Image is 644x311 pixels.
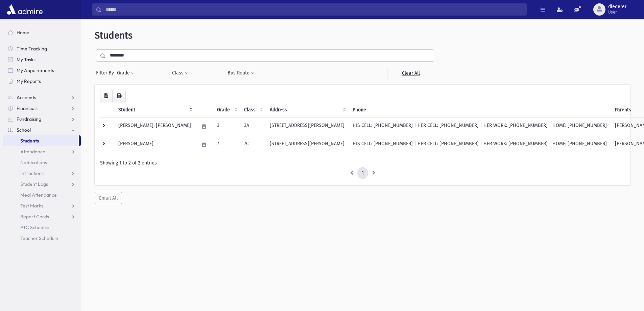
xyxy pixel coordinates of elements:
th: Student: activate to sort column descending [114,102,195,118]
td: HIS CELL: [PHONE_NUMBER] | HER CELL: [PHONE_NUMBER] | HER WORK: [PHONE_NUMBER] | HOME: [PHONE_NUM... [349,136,611,154]
span: Students [95,30,133,41]
span: Students [20,138,39,144]
a: Attendance [3,146,81,157]
a: Fundraising [3,114,81,125]
span: Home [17,29,29,36]
td: HIS CELL: [PHONE_NUMBER] | HER CELL: [PHONE_NUMBER] | HER WORK: [PHONE_NUMBER] | HOME: [PHONE_NUM... [349,117,611,136]
span: dlederer [608,4,626,9]
span: Infractions [20,170,44,176]
span: Student Logs [20,181,48,187]
span: My Tasks [17,57,35,63]
span: Meal Attendance [20,192,57,198]
a: Students [3,135,79,146]
a: Clear All [387,67,434,79]
input: Search [102,3,526,16]
a: My Reports [3,76,81,87]
a: Infractions [3,168,81,179]
th: Phone [349,102,611,118]
a: Report Cards [3,211,81,222]
span: PTC Schedule [20,224,49,230]
a: School [3,125,81,135]
span: Time Tracking [17,46,47,52]
td: [PERSON_NAME] [114,136,195,154]
td: 3 [213,117,240,136]
td: 7C [240,136,266,154]
th: Class: activate to sort column ascending [240,102,266,118]
a: My Appointments [3,65,81,76]
a: Accounts [3,92,81,103]
span: My Reports [17,78,41,84]
button: Grade [117,67,135,79]
span: My Appointments [17,67,54,73]
button: Email All [95,192,122,204]
button: CSV [100,90,113,102]
th: Address: activate to sort column ascending [266,102,349,118]
button: Print [112,90,126,102]
th: Grade: activate to sort column ascending [213,102,240,118]
a: PTC Schedule [3,222,81,233]
span: Filter By [96,69,117,76]
a: Meal Attendance [3,190,81,200]
button: Bus Route [227,67,255,79]
span: Attendance [20,149,45,155]
span: Accounts [17,94,36,101]
td: 7 [213,136,240,154]
td: 3A [240,117,266,136]
a: Home [3,27,81,38]
a: Teacher Schedule [3,233,81,244]
td: [PERSON_NAME], [PERSON_NAME] [114,117,195,136]
a: Notifications [3,157,81,168]
span: School [17,127,31,133]
img: AdmirePro [5,3,44,16]
a: 1 [357,167,368,179]
td: [STREET_ADDRESS][PERSON_NAME] [266,136,349,154]
a: Test Marks [3,200,81,211]
span: Financials [17,105,38,111]
a: Student Logs [3,179,81,190]
a: My Tasks [3,54,81,65]
span: Fundraising [17,116,41,122]
span: Notifications [20,159,47,165]
span: Report Cards [20,214,49,220]
div: Showing 1 to 2 of 2 entries [100,159,625,166]
span: Teacher Schedule [20,235,58,241]
a: Financials [3,103,81,114]
span: User [608,9,626,15]
a: Time Tracking [3,43,81,54]
td: [STREET_ADDRESS][PERSON_NAME] [266,117,349,136]
span: Test Marks [20,203,43,209]
button: Class [172,67,189,79]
